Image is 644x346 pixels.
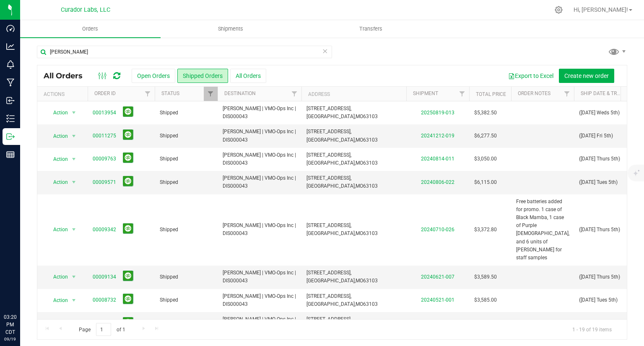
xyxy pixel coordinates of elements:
a: 20250819-013 [421,110,454,116]
a: Order ID [94,90,116,96]
span: [PERSON_NAME] | VMO-Ops Inc | DIS000043 [223,315,296,331]
span: [STREET_ADDRESS], [306,293,351,299]
span: ([DATE] Fri 5th) [579,132,613,140]
span: Action [46,294,68,306]
span: Shipped [160,296,213,304]
a: Filter [141,87,155,101]
a: Total Price [476,91,506,97]
inline-svg: Inbound [6,96,15,105]
a: Filter [288,87,301,101]
span: [STREET_ADDRESS], [306,106,351,111]
span: $3,050.00 [474,155,497,163]
th: Address [301,87,406,101]
span: [PERSON_NAME] | VMO-Ops Inc | DIS000043 [223,105,296,121]
span: Action [46,153,68,165]
span: Action [46,224,68,235]
input: 1 [96,323,111,336]
span: MO [356,183,363,189]
span: [STREET_ADDRESS], [306,129,351,134]
span: 63103 [363,301,378,307]
span: 63103 [363,278,378,284]
span: Shipped [160,178,213,186]
inline-svg: Inventory [6,114,15,123]
span: $3,372.80 [474,226,497,234]
p: 03:20 PM CDT [4,313,16,336]
inline-svg: Monitoring [6,60,15,69]
a: Filter [455,87,469,101]
span: MO [356,230,363,236]
span: MO [356,278,363,284]
a: 20240710-026 [421,227,454,232]
a: Order Notes [518,90,551,96]
span: [PERSON_NAME] | VMO-Ops Inc | DIS000043 [223,292,296,308]
inline-svg: Analytics [6,42,15,51]
span: select [69,130,79,142]
span: Page of 1 [72,323,132,336]
a: 00009571 [93,178,116,186]
inline-svg: Dashboard [6,24,15,33]
iframe: Resource center [8,279,34,304]
span: [GEOGRAPHIC_DATA], [306,301,356,307]
span: select [69,176,79,188]
span: ([DATE] Weds 5th) [579,109,620,117]
button: Open Orders [132,69,175,83]
a: Transfers [301,20,441,38]
span: select [69,271,79,283]
span: [GEOGRAPHIC_DATA], [306,160,356,166]
span: [STREET_ADDRESS], [306,175,351,181]
span: Shipped [160,273,213,281]
span: 63103 [363,230,378,236]
span: select [69,318,79,329]
a: Shipment [413,90,438,96]
span: Action [46,176,68,188]
span: MO [356,301,363,307]
span: Action [46,318,68,329]
span: Transfers [348,25,394,33]
span: [GEOGRAPHIC_DATA], [306,183,356,189]
span: select [69,107,79,119]
div: Actions [44,91,84,97]
span: [GEOGRAPHIC_DATA], [306,278,356,284]
span: All Orders [44,71,91,80]
span: [PERSON_NAME] | VMO-Ops Inc | DIS000043 [223,151,296,167]
span: [PERSON_NAME] | VMO-Ops Inc | DIS000043 [223,128,296,144]
a: 00013954 [93,109,116,117]
span: 63103 [363,183,378,189]
span: MO [356,114,363,119]
p: 09/19 [4,336,16,342]
a: 20240806-022 [421,179,454,185]
a: Filter [560,87,574,101]
span: $3,585.00 [474,296,497,304]
span: Shipped [160,132,213,140]
span: Clear [322,46,328,57]
a: 20241212-019 [421,133,454,139]
span: Free batteries added for promo. 1 case of Black Mamba, 1 case of Purple [DEMOGRAPHIC_DATA], and 6... [516,198,569,262]
span: MO [356,137,363,143]
span: select [69,224,79,235]
a: 00009134 [93,273,116,281]
inline-svg: Outbound [6,132,15,141]
inline-svg: Reports [6,150,15,159]
a: 00009763 [93,155,116,163]
a: Filter [204,87,218,101]
span: 63103 [363,114,378,119]
span: Shipments [207,25,254,33]
button: All Orders [230,69,266,83]
button: Export to Excel [503,69,559,83]
span: Orders [71,25,109,33]
span: ([DATE] Tues 5th) [579,296,618,304]
span: 63103 [363,137,378,143]
span: Create new order [564,72,609,79]
span: [STREET_ADDRESS], [306,152,351,158]
a: Status [161,90,179,96]
iframe: Resource center unread badge [25,278,35,288]
span: [STREET_ADDRESS], [306,222,351,228]
span: 63103 [363,160,378,166]
span: [PERSON_NAME] | VMO-Ops Inc | DIS000043 [223,222,296,238]
inline-svg: Manufacturing [6,78,15,87]
span: ([DATE] Thurs 5th) [579,273,620,281]
span: [GEOGRAPHIC_DATA], [306,230,356,236]
span: $5,382.50 [474,109,497,117]
span: Action [46,107,68,119]
a: 20240814-011 [421,156,454,162]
